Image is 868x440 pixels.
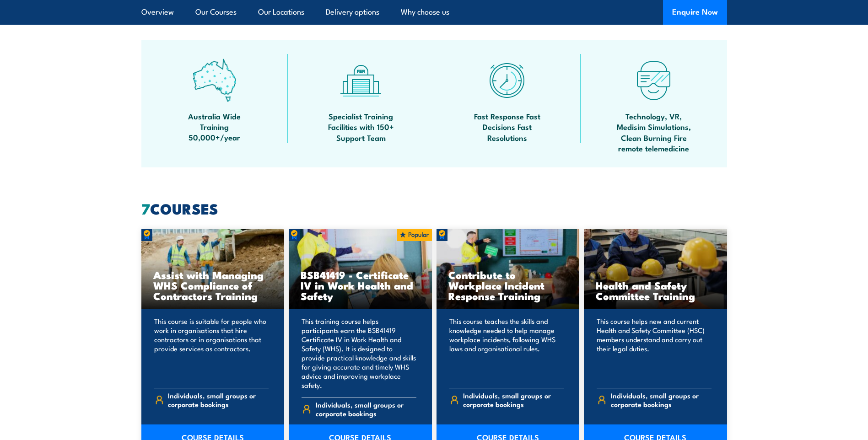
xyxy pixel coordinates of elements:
[632,59,675,102] img: tech-icon
[302,317,416,390] p: This training course helps participants earn the BSB41419 Certificate IV in Work Health and Safet...
[449,317,564,381] p: This course teaches the skills and knowledge needed to help manage workplace incidents, following...
[463,391,564,408] span: Individuals, small groups or corporate bookings
[448,269,568,301] h3: Contribute to Workplace Incident Response Training
[339,59,383,102] img: facilities-icon
[173,111,256,143] span: Australia Wide Training 50,000+/year
[320,111,402,143] span: Specialist Training Facilities with 150+ Support Team
[141,202,727,215] h2: COURSES
[597,317,712,381] p: This course helps new and current Health and Safety Committee (HSC) members understand and carry ...
[316,400,416,418] span: Individuals, small groups or corporate bookings
[193,59,236,102] img: auswide-icon
[466,111,549,143] span: Fast Response Fast Decisions Fast Resolutions
[611,391,712,408] span: Individuals, small groups or corporate bookings
[596,280,715,301] h3: Health and Safety Committee Training
[301,269,420,301] h3: BSB41419 - Certificate IV in Work Health and Safety
[154,317,269,381] p: This course is suitable for people who work in organisations that hire contractors or in organisa...
[153,269,273,301] h3: Assist with Managing WHS Compliance of Contractors Training
[141,197,150,220] strong: 7
[168,391,269,408] span: Individuals, small groups or corporate bookings
[485,59,529,102] img: fast-icon
[613,111,695,154] span: Technology, VR, Medisim Simulations, Clean Burning Fire remote telemedicine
